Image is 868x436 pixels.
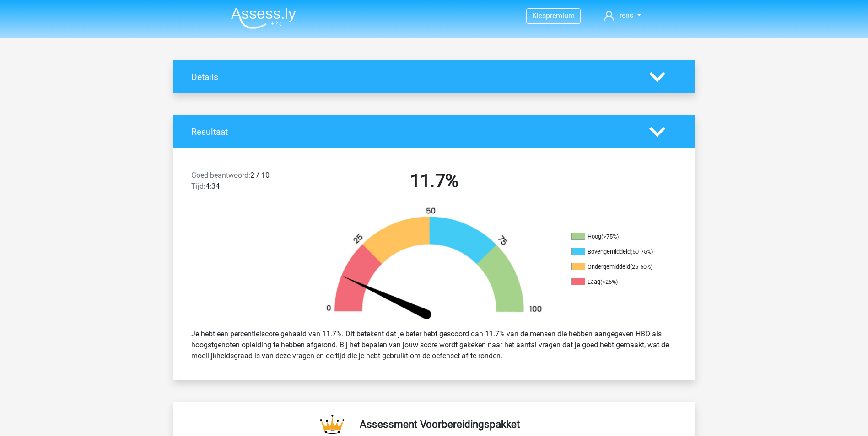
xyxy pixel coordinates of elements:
div: (>75%) [601,233,619,240]
div: Je hebt een percentielscore gehaald van 11.7%. Dit betekent dat je beter hebt gescoord dan 11.7% ... [184,325,684,365]
div: (<25%) [600,278,618,285]
div: 2 / 10 4:34 [184,170,309,196]
li: Hoog [571,233,663,241]
li: Ondergemiddeld [571,263,663,271]
span: Goed beantwoord: [191,171,250,180]
img: Assessly [231,7,296,29]
h4: Resultaat [191,127,636,137]
li: Laag [571,278,663,286]
h2: 11.7% [316,170,552,192]
span: rens [620,11,633,20]
span: Kies [532,11,546,20]
span: premium [546,11,575,20]
div: (25-50%) [630,263,652,270]
a: rens [600,10,644,21]
span: Tijd: [191,182,205,191]
a: Kiespremium [527,10,580,22]
li: Bovengemiddeld [571,248,663,256]
img: 12.534322578dee.png [311,207,558,321]
h4: Details [191,72,636,82]
div: (50-75%) [631,248,653,255]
